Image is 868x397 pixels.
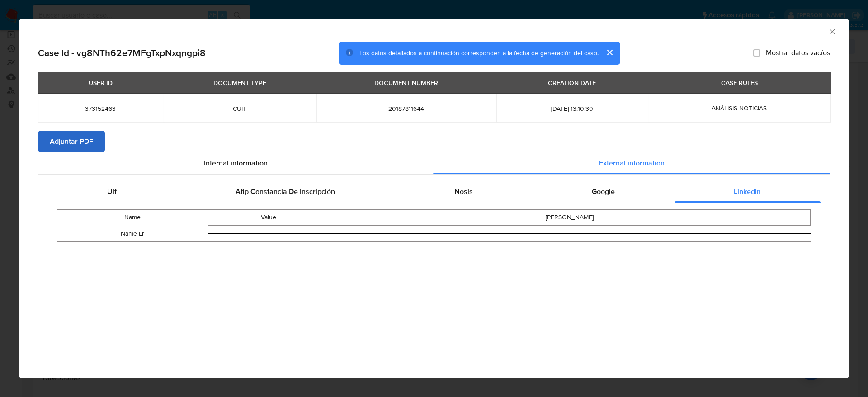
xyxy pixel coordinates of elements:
td: Name [57,209,208,226]
span: Internal information [204,158,268,168]
span: CUIT [174,104,306,113]
span: Linkedin [734,186,761,197]
span: ANÁLISIS NOTICIAS [712,104,767,113]
div: closure-recommendation-modal [19,19,849,378]
div: [PERSON_NAME] [329,213,810,222]
div: Detailed info [38,152,830,174]
span: [DATE] 13:10:30 [507,104,637,113]
span: 20187811644 [327,104,485,113]
button: cerrar [599,42,620,63]
td: Value [208,209,329,225]
span: Google [592,186,615,197]
span: 373152463 [49,104,152,113]
span: Adjuntar PDF [50,132,93,151]
div: CREATION DATE [542,75,601,90]
input: Mostrar datos vacíos [753,49,760,57]
span: Los datos detallados a continuación corresponden a la fecha de generación del caso. [359,48,599,57]
div: USER ID [83,75,118,90]
h2: Case Id - vg8NTh62e7MFgTxpNxqngpi8 [38,47,206,59]
div: Detailed external info [47,181,821,203]
span: Afip Constancia De Inscripción [236,186,335,197]
button: Adjuntar PDF [38,131,105,152]
div: CASE RULES [716,75,763,90]
span: External information [599,158,665,168]
span: Mostrar datos vacíos [766,48,830,57]
span: Nosis [454,186,473,197]
span: Uif [107,186,117,197]
div: DOCUMENT TYPE [208,75,272,90]
div: DOCUMENT NUMBER [369,75,443,90]
button: Cerrar ventana [828,27,836,35]
td: Name Lr [57,226,208,241]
